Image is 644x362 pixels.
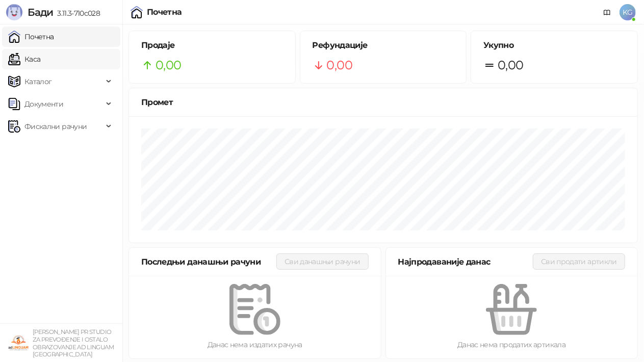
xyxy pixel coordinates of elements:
h5: Укупно [483,39,625,51]
span: Фискални рачуни [24,116,87,137]
span: 0,00 [498,56,523,75]
span: 3.11.3-710c028 [53,9,100,18]
a: Почетна [8,27,54,47]
small: [PERSON_NAME] PR STUDIO ZA PREVOĐENJE I OSTALO OBRAZOVANJE AD LINGUAM [GEOGRAPHIC_DATA] [33,328,114,358]
h5: Рефундације [313,39,454,51]
a: Документација [599,4,615,20]
span: Документи [24,94,63,114]
button: Сви данашњи рачуни [276,253,368,270]
div: Последњи данашњи рачуни [141,255,276,268]
div: Најпродаваније данас [398,255,533,268]
span: Бади [28,6,53,18]
img: 64x64-companyLogo-c5ad2060-3bc4-476d-a48b-74442626a144.png [8,333,29,353]
div: Данас нема продатих артикала [402,339,622,350]
img: Logo [6,4,22,20]
div: Данас нема издатих рачуна [145,339,365,350]
span: 0,00 [156,56,181,75]
span: KG [620,4,636,20]
div: Промет [141,96,625,109]
span: Каталог [24,71,52,92]
a: Каса [8,49,40,69]
h5: Продаје [141,39,283,51]
div: Почетна [147,8,182,16]
span: 0,00 [327,56,352,75]
button: Сви продати артикли [533,253,625,270]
